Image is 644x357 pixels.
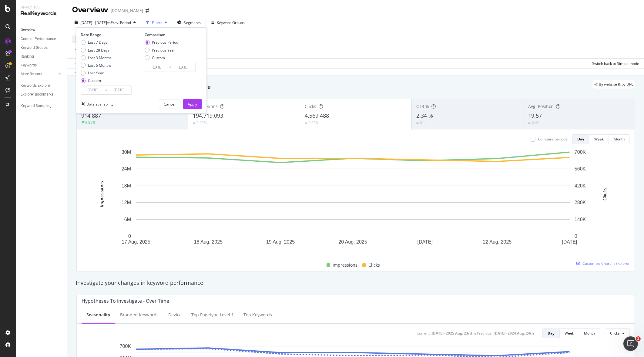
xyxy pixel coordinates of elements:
span: Customize Chart in Explorer [582,261,630,266]
a: Keywords [21,62,63,69]
button: Apply [183,99,202,109]
button: Filters [143,18,169,27]
div: Day [548,331,555,336]
a: More Reports [21,71,57,77]
svg: A chart. [82,149,624,254]
text: 24M [122,166,131,171]
div: Analytics [21,5,62,10]
div: Previous Year [152,48,175,53]
text: 19 Aug. 2025 [266,239,295,244]
div: Keyword Sampling [21,103,52,109]
button: [DATE] - [DATE]vsPrev. Period [72,18,138,27]
button: Add Filter [72,46,96,53]
span: 2.34 % [416,112,433,119]
div: Content Performance [21,36,56,42]
a: Keyword Sampling [21,103,63,109]
text: 30M [122,150,131,155]
img: Equal [416,122,419,124]
text: [DATE] [562,239,577,244]
text: Impressions [99,181,104,207]
div: Overview [21,27,35,33]
div: Previous Year [145,48,178,53]
span: Clicks [368,261,380,269]
text: 6M [124,217,131,222]
div: arrow-right-arrow-left [146,8,149,13]
button: Cancel [159,99,180,109]
div: Keyword Groups [217,20,245,25]
button: Week [589,134,609,144]
input: Start Date [145,63,169,72]
div: Custom [152,55,165,60]
span: Clicks [305,103,316,109]
div: Week [594,136,604,142]
button: Month [609,134,630,144]
a: Keyword Groups [21,45,63,51]
img: Equal [528,122,531,124]
div: Last 6 Months [81,63,112,68]
div: Day [577,136,584,142]
input: End Date [171,63,195,72]
div: Last 3 Months [81,55,112,60]
div: vs Previous : [473,331,492,336]
div: Custom [88,78,101,83]
button: Segments [175,18,203,27]
div: Last 28 Days [81,48,112,53]
div: [DOMAIN_NAME] [111,8,143,14]
span: Impressions [333,261,357,269]
text: 18 Aug. 2025 [194,239,223,244]
button: Week [560,328,579,338]
img: Equal [305,122,307,124]
div: Compare periods [538,136,567,142]
div: Current: [417,331,431,336]
div: Date Range [81,32,138,37]
div: Device [168,312,182,318]
div: Last Year [88,70,104,76]
div: Top pagetype Level 1 [191,312,234,318]
div: Investigate your changes in keyword performance [76,279,636,287]
div: Ranking [21,53,34,60]
iframe: Intercom live chat [623,336,638,351]
div: Data availability [86,102,113,107]
text: 0 [128,234,131,239]
text: 12M [122,200,131,205]
div: Week [565,331,574,336]
div: Switch back to Simple mode [592,61,639,66]
span: 19.57 [528,112,542,119]
div: Keyword Groups [21,45,48,51]
button: Apply [72,59,90,68]
span: Clicks [610,331,620,336]
button: Keyword Groups [208,18,247,27]
span: 4,569,488 [305,112,329,119]
div: 0.1 [420,120,425,125]
div: legacy label [592,80,636,89]
div: Seasonality [86,312,110,318]
div: Comparison [145,32,197,37]
div: 2.23% [196,120,207,125]
div: [DATE] - 2025 Aug. 23rd [432,331,472,336]
div: Overview [72,5,108,15]
img: Equal [193,122,195,124]
span: vs Prev. Period [107,20,131,25]
div: Explorer Bookmarks [21,91,53,98]
span: Device [75,36,86,42]
div: More Reports [21,71,42,77]
text: 700K [575,150,586,155]
div: Filters [152,20,162,25]
a: Ranking [21,53,63,60]
a: Content Performance [21,36,63,42]
text: 420K [575,183,586,188]
div: Last 28 Days [88,48,109,53]
a: Customize Chart in Explorer [576,261,630,266]
text: 280K [575,200,586,205]
div: Last 3 Months [88,55,112,60]
div: Previous Period [145,40,178,45]
div: RealKeywords [21,10,62,17]
div: Last Year [81,70,112,76]
div: Last 6 Months [88,63,112,68]
div: Last 7 Days [81,40,112,45]
a: Keywords Explorer [21,83,63,89]
text: [DATE] [418,239,433,244]
div: Custom [145,55,178,60]
text: 17 Aug. 2025 [122,239,150,244]
span: 194,719,093 [193,112,223,119]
